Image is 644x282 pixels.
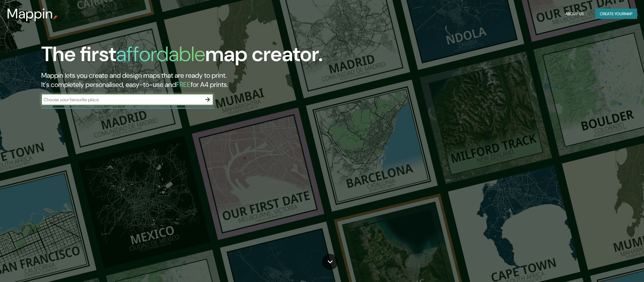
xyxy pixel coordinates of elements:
[41,71,363,89] h2: Mappin lets you create and design maps that are ready to print. It's completely personalised, eas...
[41,96,202,103] input: Choose your favourite place
[176,80,191,89] h5: FREE
[116,41,205,67] h1: affordable
[53,15,58,20] img: mappin-pin
[563,9,586,19] button: About Us
[7,6,53,22] h3: Mappin
[595,9,637,19] button: Create yourmap
[41,42,323,71] h1: The first map creator.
